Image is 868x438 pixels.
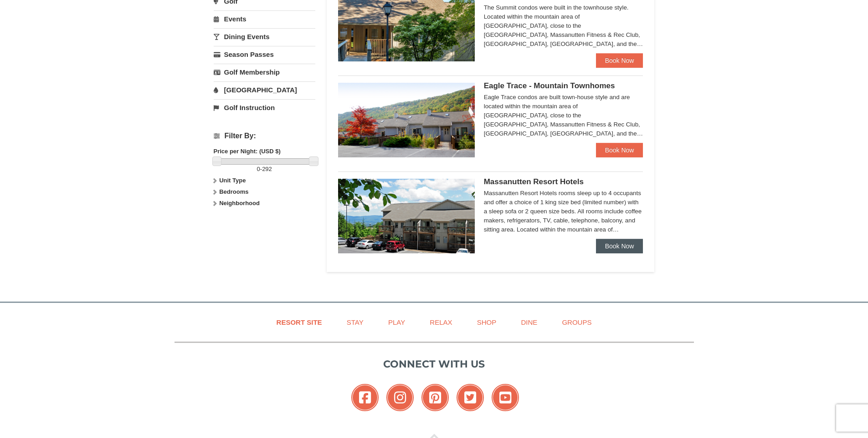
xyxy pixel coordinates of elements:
[214,81,315,98] a: [GEOGRAPHIC_DATA]
[596,239,643,253] a: Book Now
[214,46,315,63] a: Season Passes
[338,83,475,157] img: 19218983-1-9b289e55.jpg
[262,166,272,172] span: 292
[214,132,315,140] h4: Filter By:
[214,165,315,174] label: -
[214,10,315,27] a: Events
[338,179,475,253] img: 19219026-1-e3b4ac8e.jpg
[550,312,603,332] a: Groups
[214,99,315,116] a: Golf Instruction
[219,177,246,184] strong: Unit Type
[335,312,375,332] a: Stay
[484,3,643,49] div: The Summit condos were built in the townhouse style. Located within the mountain area of [GEOGRAP...
[509,312,549,332] a: Dine
[596,53,643,68] a: Book Now
[265,312,334,332] a: Resort Site
[484,177,584,186] span: Massanutten Resort Hotels
[466,312,508,332] a: Shop
[219,200,260,206] strong: Neighborhood
[484,189,643,234] div: Massanutten Resort Hotels rooms sleep up to 4 occupants and offer a choice of 1 king size bed (li...
[214,28,315,45] a: Dining Events
[214,64,315,81] a: Golf Membership
[214,148,281,155] strong: Price per Night: (USD $)
[418,312,463,332] a: Relax
[484,93,643,138] div: Eagle Trace condos are built town-house style and are located within the mountain area of [GEOGRA...
[175,357,694,372] p: Connect with us
[377,312,416,332] a: Play
[484,81,615,90] span: Eagle Trace - Mountain Townhomes
[257,166,260,172] span: 0
[219,188,248,195] strong: Bedrooms
[596,143,643,157] a: Book Now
